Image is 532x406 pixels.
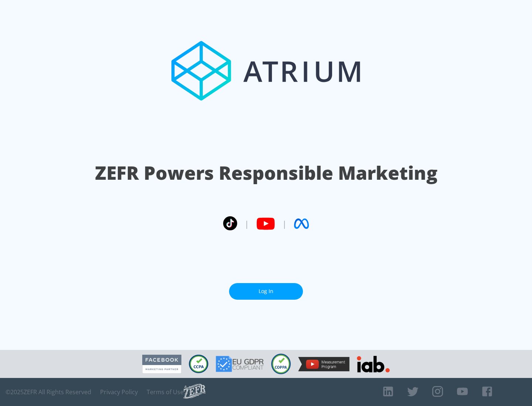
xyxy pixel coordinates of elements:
img: CCPA Compliant [189,355,208,373]
img: COPPA Compliant [271,354,291,374]
img: YouTube Measurement Program [298,357,349,371]
span: | [282,218,287,229]
img: Facebook Marketing Partner [142,355,181,374]
a: Terms of Use [147,388,184,396]
span: | [245,218,249,229]
a: Privacy Policy [100,388,138,396]
a: Log In [229,283,303,300]
img: GDPR Compliant [216,356,264,372]
img: IAB [357,356,390,372]
span: © 2025 ZEFR All Rights Reserved [6,388,91,396]
h1: ZEFR Powers Responsible Marketing [95,160,437,186]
